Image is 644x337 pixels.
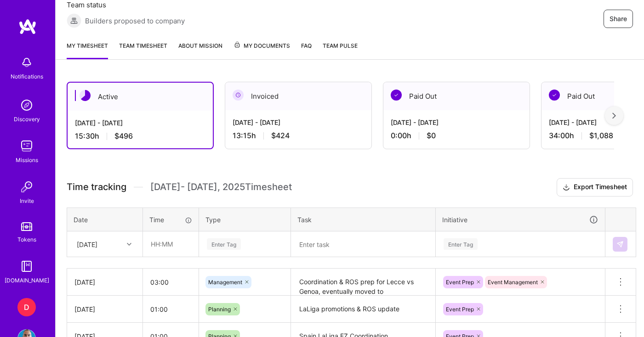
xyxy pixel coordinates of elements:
[391,118,522,127] div: [DATE] - [DATE]
[5,275,49,285] div: [DOMAIN_NAME]
[77,239,97,249] div: [DATE]
[323,42,358,49] span: Team Pulse
[17,257,36,275] img: guide book
[114,131,133,141] span: $496
[143,232,198,256] input: HH:MM
[127,242,131,247] i: icon Chevron
[444,237,478,251] div: Enter Tag
[17,96,36,114] img: discovery
[17,298,36,316] div: D
[323,41,358,59] a: Team Pulse
[68,83,213,111] div: Active
[292,270,434,295] textarea: Coordination & ROS prep for Lecce vs Genoa, eventually moved to [MEDICAL_DATA]
[271,131,290,140] span: $424
[18,18,37,35] img: logo
[612,112,616,119] img: right
[291,208,436,231] th: Task
[74,277,135,287] div: [DATE]
[557,178,633,197] button: Export Timesheet
[67,41,108,59] a: My timesheet
[143,297,199,321] input: HH:MM
[292,297,434,322] textarea: LaLiga promotions & ROS update
[208,279,242,286] span: Management
[199,208,291,231] th: Type
[119,41,167,59] a: Team timesheet
[85,16,185,26] span: Builders proposed to company
[391,131,522,140] div: 0:00 h
[178,41,222,59] a: About Mission
[15,298,38,316] a: D
[20,196,34,206] div: Invite
[67,208,143,231] th: Date
[233,118,364,127] div: [DATE] - [DATE]
[16,155,38,165] div: Missions
[143,270,199,294] input: HH:MM
[21,222,32,231] img: tokens
[225,82,371,110] div: Invoiced
[446,279,474,286] span: Event Prep
[446,306,474,313] span: Event Prep
[17,235,36,244] div: Tokens
[17,53,36,72] img: bell
[488,279,538,286] span: Event Management
[563,183,570,192] i: icon Download
[149,215,192,225] div: Time
[75,118,205,128] div: [DATE] - [DATE]
[427,131,436,140] span: $0
[233,90,244,101] img: Invoiced
[610,14,627,23] span: Share
[75,131,205,141] div: 15:30 h
[604,10,633,28] button: Share
[80,90,91,101] img: Active
[74,304,135,314] div: [DATE]
[67,181,126,193] span: Time tracking
[17,137,36,155] img: teamwork
[14,114,40,124] div: Discovery
[17,178,36,196] img: Invite
[549,90,560,101] img: Paid Out
[391,90,402,101] img: Paid Out
[11,72,43,81] div: Notifications
[150,181,292,193] span: [DATE] - [DATE] , 2025 Timesheet
[208,306,231,313] span: Planning
[67,13,81,28] img: Builders proposed to company
[442,214,598,225] div: Initiative
[301,41,312,59] a: FAQ
[234,41,290,51] span: My Documents
[207,237,241,251] div: Enter Tag
[233,131,364,140] div: 13:15 h
[616,241,624,248] img: Submit
[234,41,290,59] a: My Documents
[589,131,613,140] span: $1,088
[383,82,530,110] div: Paid Out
